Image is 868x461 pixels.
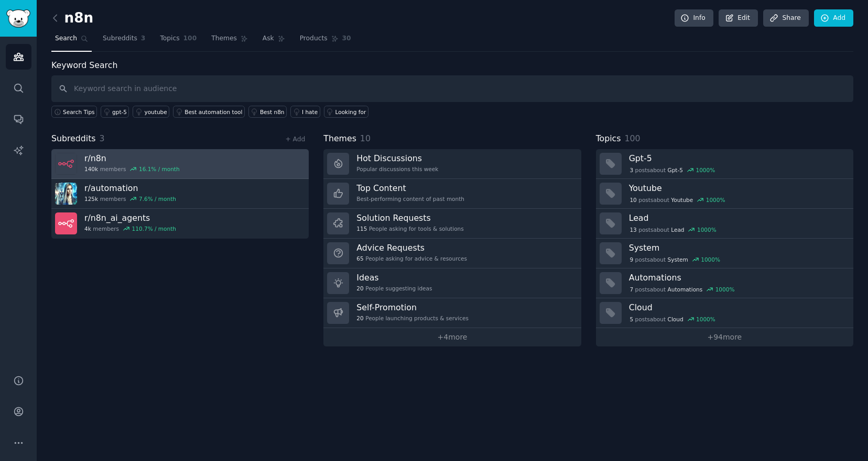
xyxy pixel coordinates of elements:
a: Ideas20People suggesting ideas [323,268,581,298]
div: Best automation tool [185,108,242,116]
a: I hate [290,106,320,118]
span: Automations [668,286,703,293]
span: Products [300,34,328,43]
img: n8n_ai_agents [55,212,77,234]
button: Search Tips [51,106,97,118]
a: Lead13postsaboutLead1000% [596,209,853,239]
a: Share [763,9,808,27]
div: 16.1 % / month [139,165,180,173]
a: Youtube10postsaboutYoutube1000% [596,179,853,209]
h3: Advice Requests [356,242,467,253]
h3: Top Content [356,183,464,194]
div: Popular discussions this week [356,165,438,173]
h3: Ideas [356,272,432,283]
div: Best-performing content of past month [356,195,464,203]
div: People asking for advice & resources [356,255,467,262]
div: members [84,165,180,173]
div: 1000 % [715,286,735,293]
a: Add [814,9,853,27]
span: 140k [84,165,98,173]
span: Search [55,34,77,43]
h3: Youtube [629,183,846,194]
span: 3 [630,166,633,174]
img: GummySearch logo [6,9,30,28]
div: 1000 % [701,256,720,263]
h3: Self-Promotion [356,302,469,313]
div: post s about [629,255,721,264]
div: 7.6 % / month [139,195,176,203]
span: Lead [671,226,684,233]
h3: r/ n8n [84,153,180,164]
span: 3 [100,133,105,143]
a: Ask [259,30,289,52]
span: Topics [160,34,179,43]
div: post s about [629,165,716,175]
a: + Add [285,136,305,143]
h3: Gpt-5 [629,153,846,164]
a: r/n8n140kmembers16.1% / month [51,149,309,179]
div: 1000 % [706,196,725,204]
span: 5 [630,316,633,323]
h3: Cloud [629,302,846,313]
a: Products30 [296,30,355,52]
span: 10 [360,133,371,143]
img: automation [55,183,77,205]
div: People asking for tools & solutions [356,225,463,232]
span: Themes [323,132,356,145]
span: Subreddits [103,34,137,43]
a: gpt-5 [101,106,129,118]
a: +94more [596,328,853,346]
h3: Hot Discussions [356,153,438,164]
a: Best n8n [248,106,287,118]
span: 7 [630,286,633,293]
span: Gpt-5 [668,166,683,174]
span: Cloud [668,316,683,323]
div: post s about [629,195,726,205]
span: 4k [84,225,91,232]
span: Subreddits [51,132,96,145]
a: Edit [719,9,758,27]
h3: r/ n8n_ai_agents [84,212,176,223]
div: I hate [302,108,318,116]
h2: n8n [51,10,93,27]
a: Search [51,30,92,52]
a: Gpt-53postsaboutGpt-51000% [596,149,853,179]
span: 30 [342,34,351,43]
a: Subreddits3 [99,30,149,52]
div: Looking for [335,108,366,116]
a: Cloud5postsaboutCloud1000% [596,298,853,328]
span: Themes [211,34,237,43]
a: Self-Promotion20People launching products & services [323,298,581,328]
h3: System [629,242,846,253]
span: 100 [624,133,640,143]
span: 13 [630,226,636,233]
span: 20 [356,314,363,322]
div: post s about [629,225,718,234]
a: Top ContentBest-performing content of past month [323,179,581,209]
span: 65 [356,255,363,262]
span: 3 [141,34,146,43]
a: Themes [208,30,252,52]
span: Search Tips [63,108,95,116]
a: Hot DiscussionsPopular discussions this week [323,149,581,179]
div: People suggesting ideas [356,285,432,292]
a: Automations7postsaboutAutomations1000% [596,268,853,298]
h3: Solution Requests [356,212,463,223]
h3: r/ automation [84,183,176,194]
div: 1000 % [696,166,715,174]
div: 1000 % [696,316,715,323]
a: Advice Requests65People asking for advice & resources [323,239,581,268]
a: +4more [323,328,581,346]
input: Keyword search in audience [51,75,853,102]
div: 1000 % [697,226,717,233]
a: Info [675,9,713,27]
img: n8n [55,153,77,175]
div: post s about [629,314,717,324]
span: 9 [630,256,633,263]
span: Ask [263,34,274,43]
a: Looking for [324,106,368,118]
span: System [668,256,688,263]
a: Best automation tool [173,106,245,118]
span: 10 [630,196,636,204]
div: youtube [144,108,167,116]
